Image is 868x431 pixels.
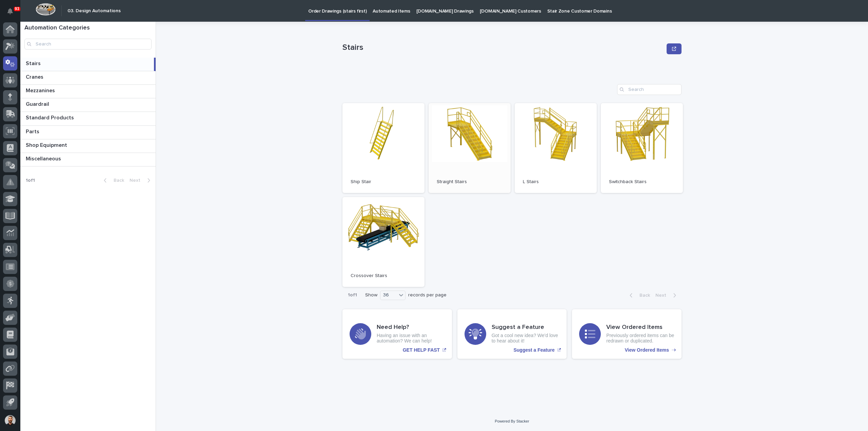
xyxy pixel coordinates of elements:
[20,85,156,98] a: MezzaninesMezzanines
[495,419,529,423] a: Powered By Stacker
[515,103,597,193] a: L Stairs
[20,112,156,125] a: Standard ProductsStandard Products
[635,293,650,298] span: Back
[403,347,440,353] p: GET HELP FAST
[365,292,377,298] p: Show
[3,413,17,428] button: users-avatar
[606,324,674,331] h3: View Ordered Items
[20,153,156,166] a: MiscellaneousMiscellaneous
[20,172,40,189] p: 1 of 1
[8,8,17,19] div: Notifications93
[492,324,560,331] h3: Suggest a Feature
[377,324,445,331] h3: Need Help?
[342,287,362,303] p: 1 of 1
[26,113,75,121] p: Standard Products
[492,333,560,344] p: Got a cool new idea? We'd love to hear about it!
[67,8,121,14] h2: 03. Design Automations
[20,139,156,153] a: Shop EquipmentShop Equipment
[351,273,416,279] p: Crossover Stairs
[617,84,682,95] input: Search
[20,126,156,139] a: PartsParts
[513,347,554,353] p: Suggest a Feature
[429,103,511,193] a: Straight Stairs
[26,141,68,149] p: Shop Equipment
[26,59,42,67] p: Stairs
[606,333,674,344] p: Previously ordered items can be redrawn or duplicated.
[601,103,683,193] a: Switchback Stairs
[408,292,447,298] p: records per page
[351,179,416,185] p: Ship Stair
[26,86,56,94] p: Mezzanines
[26,73,45,80] p: Cranes
[20,71,156,85] a: CranesCranes
[26,127,41,135] p: Parts
[26,154,62,162] p: Miscellaneous
[26,100,51,107] p: Guardrail
[15,6,19,11] p: 93
[655,293,670,298] span: Next
[20,58,156,71] a: StairsStairs
[130,178,144,183] span: Next
[36,3,56,16] img: Workspace Logo
[342,103,425,193] a: Ship Stair
[342,43,664,53] p: Stairs
[377,333,445,344] p: Having an issue with an automation? We can help!
[609,179,675,185] p: Switchback Stairs
[624,292,653,298] button: Back
[24,24,152,32] h1: Automation Categories
[523,179,589,185] p: L Stairs
[572,309,682,359] a: View Ordered Items
[342,197,425,287] a: Crossover Stairs
[653,292,682,298] button: Next
[3,4,17,18] button: Notifications
[437,179,502,185] p: Straight Stairs
[342,309,452,359] a: GET HELP FAST
[380,292,397,299] div: 36
[20,98,156,112] a: GuardrailGuardrail
[625,347,669,353] p: View Ordered Items
[98,177,127,183] button: Back
[24,39,152,50] input: Search
[110,178,124,183] span: Back
[457,309,567,359] a: Suggest a Feature
[127,177,156,183] button: Next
